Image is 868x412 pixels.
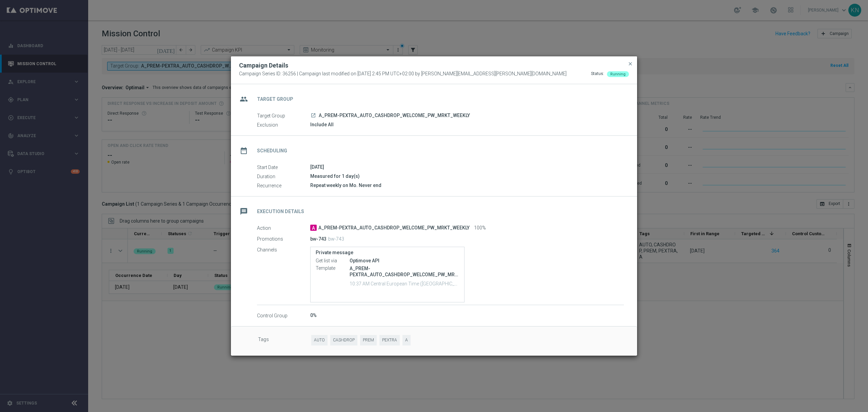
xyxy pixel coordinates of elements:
div: Optimove API [350,257,459,264]
span: A [402,335,411,345]
div: Include All [310,121,624,128]
h2: Campaign Details [239,61,288,70]
label: Target Group [257,113,310,119]
span: Campaign Series ID: 36256 | Campaign last modified on [DATE] 2:45 PM UTC+02:00 by [PERSON_NAME][E... [239,71,567,77]
colored-tag: Running [607,71,629,76]
span: A_PREM-PEXTRA_AUTO_CASHDROP_WELCOME_PW_MRKT_WEEKLY [319,113,470,119]
label: Tags [258,335,311,345]
div: [DATE] [310,164,624,170]
span: A_PREM-PEXTRA_AUTO_CASHDROP_WELCOME_PW_MRKT_WEEKLY [318,225,470,231]
div: Status: [591,71,604,77]
div: Repeat weekly on Mo. Never end [310,182,624,189]
label: Promotions [257,236,310,242]
i: launch [311,113,316,118]
div: Measured for 1 day(s) [310,173,624,180]
h2: Execution Details [257,208,304,215]
label: Private message [316,250,459,256]
label: Duration [257,173,310,180]
p: A_PREM-PEXTRA_AUTO_CASHDROP_WELCOME_PW_MRKT_WEEKLY [350,265,459,278]
span: PEXTRA [379,335,400,345]
span: Running [610,72,626,76]
span: AUTO [311,335,328,345]
label: Template [316,265,350,271]
i: group [238,93,250,105]
label: Control Group [257,313,310,319]
span: CASHDROP [330,335,357,345]
span: PREM [360,335,377,345]
span: 100% [474,225,486,231]
label: Start Date [257,164,310,170]
i: message [238,205,250,218]
span: A [310,225,317,231]
label: Channels [257,247,310,253]
label: Action [257,225,310,231]
div: 0% [310,312,624,319]
label: Get list via [316,258,350,264]
label: Exclusion [257,122,310,128]
h2: Target Group [257,96,293,102]
a: launch [310,113,316,119]
p: 10:37 AM Central European Time ([GEOGRAPHIC_DATA]) (UTC +02:00) [350,280,459,287]
p: bw-743 [328,236,344,242]
i: date_range [238,145,250,157]
p: bw-743 [310,236,327,242]
span: close [628,61,633,67]
label: Recurrence [257,183,310,189]
h2: Scheduling [257,148,287,154]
